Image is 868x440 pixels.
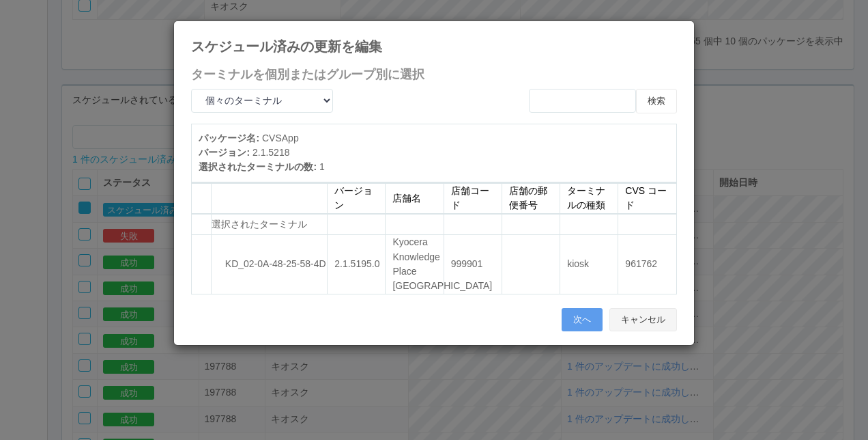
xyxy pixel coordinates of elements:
[225,258,326,269] span: KD_02-0A-48-25-58-4D
[191,39,676,54] h4: スケジュール済みの更新を編集
[199,133,262,143] strong: パッケージ名:
[560,235,618,294] td: kiosk
[560,183,618,213] td: ターミナルの種類
[618,183,676,213] td: CVS コード
[502,183,560,213] td: 店舗の郵便番号
[199,147,252,158] strong: バージョン:
[444,183,502,213] td: 店舗コード
[386,235,444,294] td: Kyocera Knowledge Place [GEOGRAPHIC_DATA]
[199,131,676,146] div: CVSApp
[328,183,386,213] td: バージョン
[199,161,319,172] strong: 選択されたターミナルの数:
[328,235,386,294] td: 2.1.5195.0
[444,235,502,294] td: 999901
[618,235,676,294] td: 961762
[386,183,444,213] td: 店舗名
[562,308,603,331] button: 次へ
[609,308,677,331] button: キャンセル
[636,89,677,113] button: 検索
[212,219,307,230] span: 選択されたターミナル
[199,146,676,160] div: 2.1.5218
[199,160,676,174] div: 1
[191,68,676,82] h4: ターミナルを個別またはグループ別に選択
